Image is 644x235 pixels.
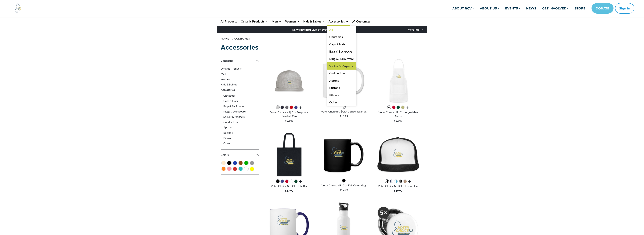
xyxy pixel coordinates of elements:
[350,17,372,26] a: Customize
[320,184,367,187] div: Voter Choice NJ | CL - Full Color Mug
[320,114,367,118] div: $16.99
[266,110,313,118] div: Voter Choice NJ | CL - Snapback Baseball Cap
[327,92,356,99] a: Pillows
[502,5,523,12] a: EVENTS
[221,44,425,51] h1: Accessories
[375,131,422,178] img: Voter Choice NJ | CL - Trucker Hat
[327,62,356,70] a: Sticker & Magnets
[615,3,634,14] button: Sign in or sign up
[221,55,259,66] button: Categories
[266,189,313,193] div: $17.99
[266,57,313,104] img: Voter Choice NJ | CL - Snapback Baseball Cap
[13,3,23,13] img: Voter Choice NJ
[223,135,232,140] a: Pillows
[232,37,250,40] a: Accessories
[375,119,422,123] div: $22.49
[219,17,239,26] a: All Products
[375,189,422,193] div: $19.99
[241,3,634,14] nav: Main navigation
[375,184,422,188] div: Voter Choice NJ | CL - Trucker Hat
[270,17,283,26] a: Men
[327,17,350,26] a: Accessories
[312,28,334,32] div: 20% off everything
[221,82,237,86] a: Kids & Babies
[572,5,588,12] a: STORE
[223,141,230,145] a: Other
[320,57,367,104] img: Voter Choice NJ | CL - Coffee/Tea Mug
[327,41,356,48] a: Caps & Hats
[301,17,327,26] a: Kids & Babies
[327,70,356,77] a: Cuddle Toys
[266,184,313,188] div: Voter Choice NJ | CL - Tote Bag
[320,131,367,178] img: Voter Choice NJ | CL - Full Color Mug
[223,119,238,124] a: Cuddle Toys
[592,3,613,14] a: DONATE
[477,5,502,12] a: ABOUT US
[223,104,244,108] a: Bags & Backpacks
[408,27,423,32] button: More info
[221,87,235,91] a: Accessories
[292,28,311,32] div: Only 4 days left:
[327,33,356,40] a: Christmas
[221,71,226,75] a: Men
[320,188,367,192] div: $17.99
[283,17,301,26] a: Women
[221,150,259,160] button: Colors
[327,84,356,91] a: Buttons
[539,5,572,12] a: GET INVOLVED
[221,66,242,70] a: Organic Products
[327,48,356,55] a: Bags & Backpacks
[266,119,313,123] div: $22.49
[375,57,422,104] img: Voter Choice NJ | CL - Adjustable Apron
[266,131,313,178] img: Voter Choice NJ | CL - Tote Bag
[223,130,233,134] a: Buttons
[223,93,236,97] a: Christmas
[408,28,419,32] span: More info
[223,109,246,113] a: Mugs & Drinkware
[239,17,270,26] a: Organic Products
[223,125,232,129] a: Aprons
[327,26,356,33] a: All
[221,77,230,81] a: Women
[523,5,539,12] a: NEWS
[375,110,422,118] div: Voter Choice NJ | CL - Adjustable Apron
[223,114,245,118] a: Sticker & Magnets
[327,77,356,84] a: Aprons
[449,5,477,12] a: ABOUT RCV
[217,33,427,44] nav: Breadcrumb
[320,110,367,113] div: Voter Choice NJ | CL - Coffee/Tea Mug
[223,98,238,102] a: Caps & Hats
[221,37,229,40] a: Home
[327,55,356,62] a: Mugs & Drinkware
[327,99,356,106] a: Other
